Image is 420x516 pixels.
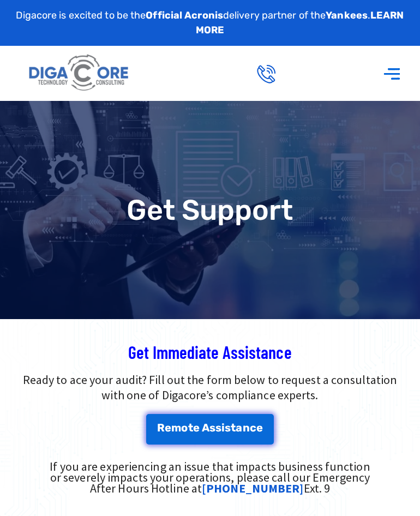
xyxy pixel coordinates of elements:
span: s [209,422,215,433]
span: m [171,422,181,433]
span: A [202,422,209,433]
span: t [231,422,236,433]
span: e [193,422,200,433]
span: R [157,422,165,433]
strong: Yankees [326,9,368,21]
span: Get Immediate Assistance [128,341,291,362]
span: c [250,422,256,433]
div: Menu Toggle [377,58,406,88]
span: e [165,422,171,433]
div: If you are experiencing an issue that impacts business function or severely impacts your operatio... [46,461,374,494]
a: [PHONE_NUMBER] [202,481,303,496]
span: a [236,422,242,433]
span: s [215,422,221,433]
span: o [181,422,188,433]
span: e [256,422,263,433]
strong: Official Acronis [146,9,223,21]
img: Digacore logo 1 [26,51,132,95]
p: Digacore is excited to be the delivery partner of the . [8,8,412,38]
span: i [221,422,225,433]
p: Ready to ace your audit? Fill out the form below to request a consultation with one of Digacore’s... [5,372,415,404]
span: s [225,422,231,433]
span: t [188,422,193,433]
span: n [243,422,250,433]
a: Remote Assistance [146,414,274,445]
h1: Get Support [5,196,415,224]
